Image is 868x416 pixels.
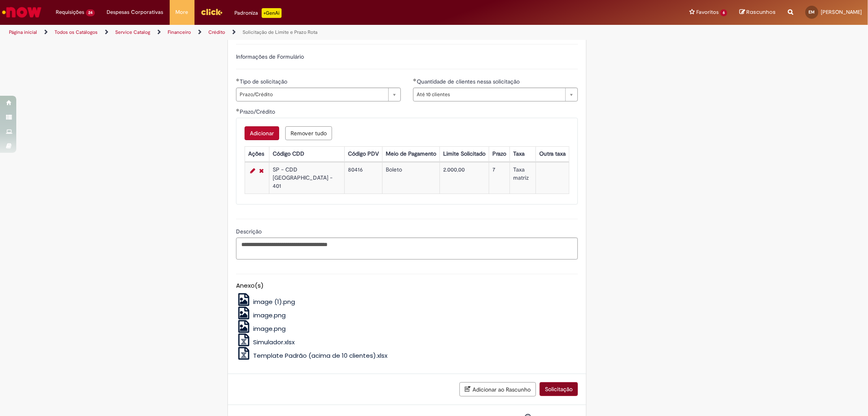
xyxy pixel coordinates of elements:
[236,108,240,112] span: Obrigatório Preenchido
[56,8,84,16] span: Requisições
[240,78,289,85] span: Tipo de solicitação
[235,8,282,18] div: Padroniza
[6,25,573,40] ul: Trilhas de página
[536,146,569,161] th: Outra taxa
[696,8,719,16] span: Favoritos
[208,29,225,35] a: Crédito
[253,324,286,333] span: image.png
[809,9,815,15] span: EM
[344,146,382,161] th: Código PDV
[540,382,578,396] button: Solicitação
[417,88,561,101] span: Até 10 clientes
[489,162,509,194] td: 7
[236,238,578,260] textarea: Descrição
[489,146,509,161] th: Prazo
[439,146,489,161] th: Limite Solicitado
[285,126,332,140] button: Remove all rows for Prazo/Crédito
[739,9,776,16] a: Rascunhos
[236,324,286,333] a: image.png
[236,53,304,60] label: Informações de Formulário
[459,382,536,396] button: Adicionar ao Rascunho
[176,8,188,16] span: More
[509,162,536,194] td: Taxa matriz
[9,29,37,35] a: Página inicial
[720,9,727,16] span: 6
[236,297,295,306] a: image (1).png
[240,88,384,101] span: Prazo/Crédito
[253,297,295,306] span: image (1).png
[168,29,191,35] a: Financeiro
[382,162,439,194] td: Boleto
[236,338,295,346] a: Simulador.xlsx
[86,9,95,16] span: 24
[257,166,266,176] a: Remover linha 1
[201,6,223,18] img: click_logo_yellow_360x200.png
[236,78,240,81] span: Obrigatório Preenchido
[509,146,536,161] th: Taxa
[236,351,387,360] a: Template Padrão (acima de 10 clientes).xlsx
[236,311,286,319] a: image.png
[245,126,279,140] button: Add a row for Prazo/Crédito
[115,29,150,35] a: Service Catalog
[1,4,43,20] img: ServiceNow
[248,166,257,176] a: Editar Linha 1
[107,8,164,16] span: Despesas Corporativas
[243,29,317,35] a: Solicitação de Limite e Prazo Rota
[413,78,417,81] span: Obrigatório Preenchido
[236,228,263,235] span: Descrição
[344,162,382,194] td: 80416
[382,146,439,161] th: Meio de Pagamento
[269,146,344,161] th: Código CDD
[439,162,489,194] td: 2.000,00
[262,8,282,18] p: +GenAi
[240,108,277,115] span: Prazo/Crédito
[253,311,286,319] span: image.png
[253,351,387,360] span: Template Padrão (acima de 10 clientes).xlsx
[269,162,344,194] td: SP - CDD [GEOGRAPHIC_DATA] - 401
[417,78,521,85] span: Quantidade de clientes nessa solicitação
[236,282,578,289] h5: Anexo(s)
[821,9,862,15] span: [PERSON_NAME]
[746,8,776,16] span: Rascunhos
[245,146,269,161] th: Ações
[253,338,295,346] span: Simulador.xlsx
[55,29,98,35] a: Todos os Catálogos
